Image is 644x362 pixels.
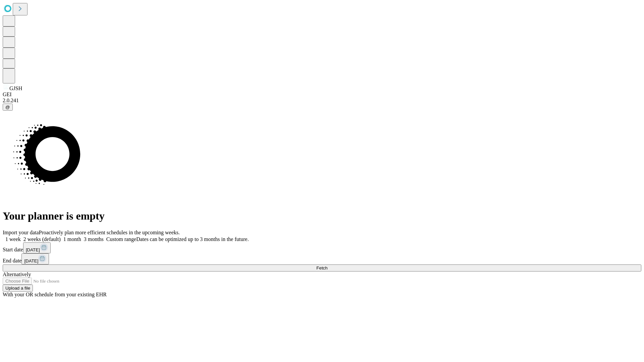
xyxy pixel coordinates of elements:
span: [DATE] [26,247,40,252]
span: Dates can be optimized up to 3 months in the future. [136,236,249,242]
span: @ [5,105,10,110]
button: [DATE] [23,242,51,253]
span: Alternatively [3,271,31,277]
button: [DATE] [21,253,49,264]
span: 2 weeks (default) [23,236,61,242]
button: Fetch [3,264,641,271]
span: Import your data [3,230,39,235]
div: End date [3,253,641,264]
button: @ [3,104,13,111]
span: GJSH [9,85,22,91]
div: 2.0.241 [3,98,641,104]
span: With your OR schedule from your existing EHR [3,292,107,297]
span: Custom range [106,236,136,242]
button: Upload a file [3,285,33,292]
span: 3 months [84,236,104,242]
span: [DATE] [24,258,38,263]
div: GEI [3,92,641,98]
h1: Your planner is empty [3,210,641,222]
span: Fetch [316,265,327,270]
div: Start date [3,242,641,253]
span: 1 week [5,236,21,242]
span: Proactively plan more efficient schedules in the upcoming weeks. [39,230,180,235]
span: 1 month [63,236,81,242]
